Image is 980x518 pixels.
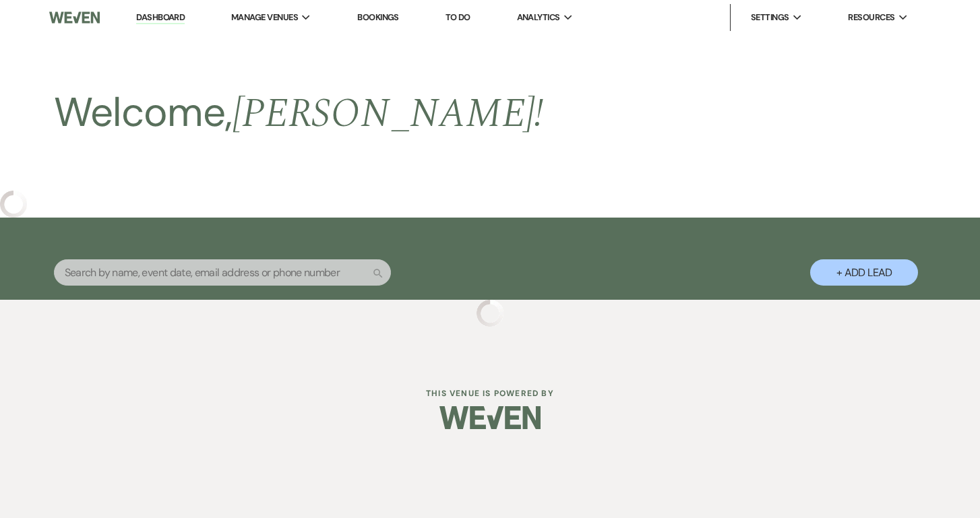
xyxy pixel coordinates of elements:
[233,83,544,145] span: [PERSON_NAME] !
[54,259,391,286] input: Search by name, event date, email address or phone number
[810,259,918,286] button: + Add Lead
[357,11,399,23] a: Bookings
[848,11,894,24] span: Resources
[49,3,100,32] img: Weven Logo
[446,11,470,23] a: To Do
[231,11,298,24] span: Manage Venues
[136,11,185,24] a: Dashboard
[517,11,560,24] span: Analytics
[439,394,541,441] img: Weven Logo
[477,300,503,327] img: loading spinner
[751,11,789,24] span: Settings
[54,84,544,142] h2: Welcome,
